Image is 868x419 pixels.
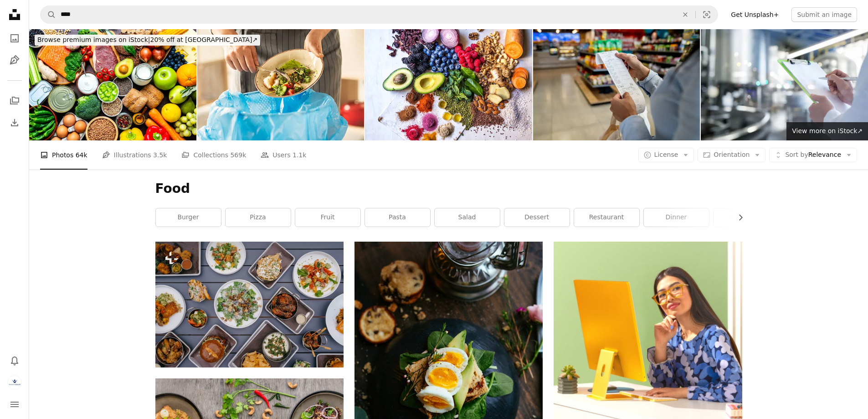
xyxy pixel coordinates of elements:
[5,51,24,69] a: Illustrations
[181,140,246,170] a: Collections 569k
[5,395,24,414] button: Menu
[785,150,841,160] span: Relevance
[365,208,430,227] a: pasta
[698,148,765,162] button: Orientation
[7,375,22,390] img: Avatar of user Allen Richard
[5,92,24,110] a: Collections
[5,373,24,392] button: Profile
[37,36,150,43] span: Browse premium images on iStock |
[153,150,167,160] span: 3.5k
[29,29,266,51] a: Browse premium images on iStock|20% off at [GEOGRAPHIC_DATA]↗
[155,181,742,197] h1: Food
[786,122,868,140] a: View more on iStock↗
[29,29,196,140] img: Large group of raw food for a well balanced diet. Includes carbohydrates, proteins and dietary fiber
[5,29,24,47] a: Photos
[791,7,857,22] button: Submit an image
[644,208,709,227] a: dinner
[354,371,543,379] a: sandwich with boiled egg
[533,29,700,140] img: Woman shopping at a convenience store and checking her receipt
[785,151,808,158] span: Sort by
[230,150,246,160] span: 569k
[435,208,500,227] a: salad
[37,36,257,43] span: 20% off at [GEOGRAPHIC_DATA] ↗
[714,151,750,158] span: Orientation
[504,208,570,227] a: dessert
[5,114,24,132] a: Download History
[769,148,857,162] button: Sort byRelevance
[261,140,306,170] a: Users 1.1k
[732,208,742,227] button: scroll list to the right
[574,208,639,227] a: restaurant
[155,300,344,309] a: a table topped with lots of plates of food
[696,6,718,23] button: Visual search
[725,7,784,22] a: Get Unsplash+
[41,6,56,23] button: Search Unsplash
[156,208,221,227] a: burger
[638,148,694,162] button: License
[293,150,306,160] span: 1.1k
[226,208,291,227] a: pizza
[654,151,678,158] span: License
[197,29,365,140] img: Woman scraping leftover food from plate into trash bin in kitchen
[792,127,863,134] span: View more on iStock ↗
[714,208,779,227] a: fast food
[675,6,695,23] button: Clear
[40,5,718,24] form: Find visuals sitewide
[155,242,344,367] img: a table topped with lots of plates of food
[102,140,167,170] a: Illustrations 3.5k
[365,29,532,140] img: Multi colored vegetables, fruits, legumes, nuts and spices on wooden table
[5,352,24,370] button: Notifications
[295,208,360,227] a: fruit
[701,29,868,140] img: An engineer in a production facility makes entries in a journal.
